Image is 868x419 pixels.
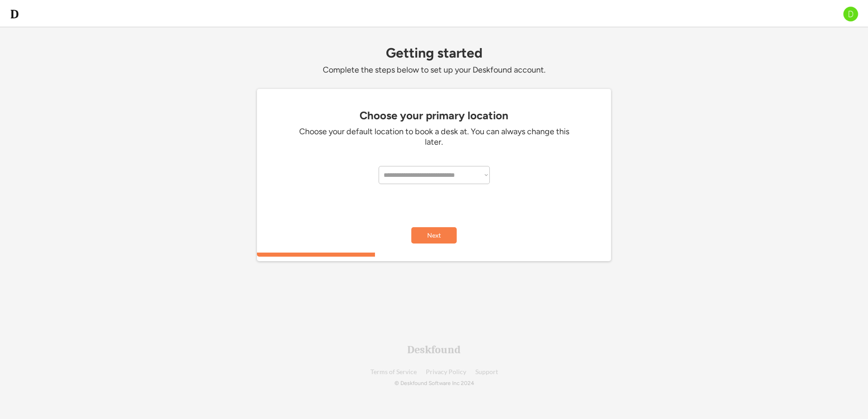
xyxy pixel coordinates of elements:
[407,344,461,355] div: Deskfound
[370,369,417,375] a: Terms of Service
[411,227,457,244] button: Next
[257,65,611,75] div: Complete the steps below to set up your Deskfound account.
[257,45,611,60] div: Getting started
[259,253,613,257] div: 33.3333333333333%
[9,9,20,19] img: d-whitebg.png
[261,109,607,122] div: Choose your primary location
[843,6,859,22] img: D.png
[426,369,466,375] a: Privacy Policy
[298,127,570,148] div: Choose your default location to book a desk at. You can always change this later.
[475,369,498,375] a: Support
